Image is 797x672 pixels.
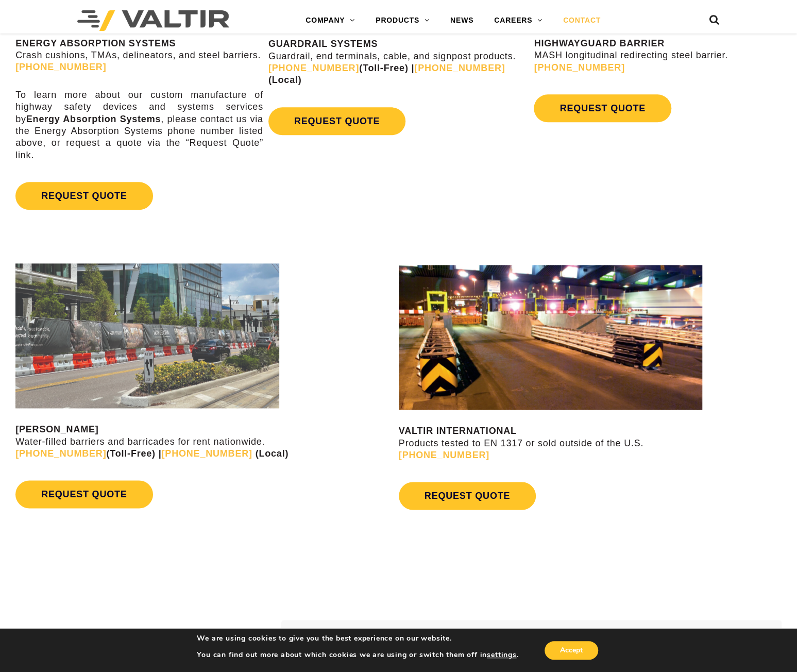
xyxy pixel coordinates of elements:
a: [PHONE_NUMBER] [162,448,252,459]
a: REQUEST QUOTE [15,182,152,210]
a: NEWS [440,10,484,31]
a: PRODUCTS [365,10,440,31]
strong: Energy Absorption Systems [26,114,161,124]
a: CONTACT [553,10,611,31]
img: contact us valtir international [399,264,702,410]
a: REQUEST QUOTE [399,482,536,510]
p: Guardrail, end terminals, cable, and signpost products. [268,38,529,87]
p: MASH longitudinal redirecting steel barrier. [534,38,794,74]
strong: VALTIR INTERNATIONAL [399,426,517,436]
a: [PHONE_NUMBER] [414,63,505,73]
a: [PHONE_NUMBER] [268,63,359,73]
strong: (Toll-Free) | (Local) [268,63,505,85]
p: We are using cookies to give you the best experience on our website. [197,634,518,643]
p: You can find out more about which cookies we are using or switch them off in . [197,650,518,660]
button: settings [487,650,516,660]
strong: GUARDRAIL SYSTEMS [268,39,378,49]
a: [PHONE_NUMBER] [15,448,106,459]
img: Valtir [77,10,229,31]
span: US DISTRIBUTORS [305,626,423,639]
strong: [PERSON_NAME] [15,424,98,434]
p: Crash cushions, TMAs, delineators, and steel barriers. [15,38,263,74]
strong: (Local) [256,448,289,459]
a: COMPANY [295,10,365,31]
a: [PHONE_NUMBER] [399,450,489,460]
p: Water-filled barriers and barricades for rent nationwide. [15,424,396,460]
a: [PHONE_NUMBER] [534,62,624,73]
a: [PHONE_NUMBER] [15,62,106,72]
button: Accept [545,641,598,660]
img: Rentals contact us image [15,263,279,408]
a: US DISTRIBUTORS [281,620,782,646]
a: REQUEST QUOTE [268,107,405,135]
a: REQUEST QUOTE [534,94,671,122]
p: To learn more about our custom manufacture of highway safety devices and systems services by , pl... [15,89,263,161]
strong: (Toll-Free) | [15,448,161,459]
a: REQUEST QUOTE [15,480,152,508]
strong: ENERGY ABSORPTION SYSTEMS [15,38,176,48]
strong: HIGHWAYGUARD BARRIER [534,38,664,48]
a: CAREERS [484,10,553,31]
